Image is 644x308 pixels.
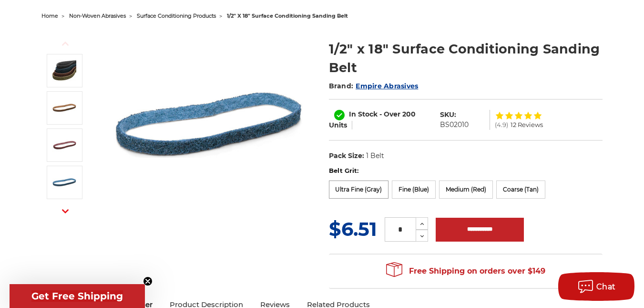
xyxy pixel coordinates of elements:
img: Surface Conditioning Sanding Belts [52,59,76,83]
button: Previous [54,33,77,54]
button: Close teaser [143,276,153,286]
a: Empire Abrasives [356,82,418,90]
img: 1/2"x18" Fine Surface Conditioning Belt [52,170,76,194]
dd: 1 Belt [366,151,384,161]
dd: BS02010 [440,120,469,130]
span: In Stock [349,110,378,118]
button: Next [54,201,77,222]
a: surface conditioning products [137,12,216,19]
span: Free Shipping on orders over $149 [386,262,545,281]
dt: Pack Size: [329,151,364,161]
span: Brand: [329,82,354,90]
span: 1/2" x 18" surface conditioning sanding belt [227,12,348,19]
span: - Over [379,110,400,118]
button: Chat [558,272,634,301]
a: non-woven abrasives [69,12,126,19]
span: $6.51 [329,217,377,241]
img: 1/2"x18" Coarse Surface Conditioning Belt [52,96,76,120]
img: 1/2"x18" Medium Surface Conditioning Belt [52,133,76,157]
a: home [41,12,58,19]
img: Surface Conditioning Sanding Belts [113,30,304,221]
dt: SKU: [440,110,456,120]
span: Get Free Shipping [31,290,123,302]
span: 200 [402,110,416,118]
label: Belt Grit: [329,166,603,176]
span: 12 Reviews [511,122,543,128]
span: Chat [596,282,616,291]
span: (4.9) [495,122,508,128]
span: Units [329,121,347,129]
div: Get Free ShippingClose teaser [10,284,145,308]
h1: 1/2" x 18" Surface Conditioning Sanding Belt [329,40,603,77]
